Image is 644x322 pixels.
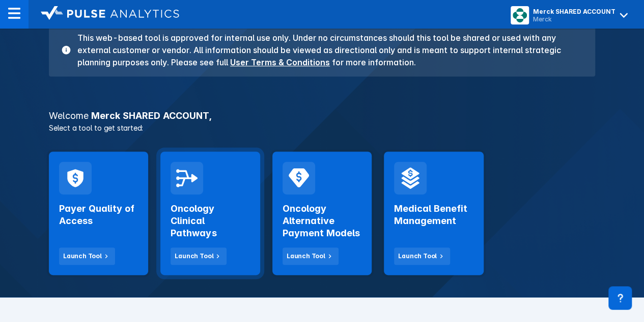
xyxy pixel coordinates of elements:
[8,7,20,19] img: menu--horizontal.svg
[171,247,227,265] button: Launch Tool
[49,152,148,275] a: Payer Quality of AccessLaunch Tool
[272,152,372,275] a: Oncology Alternative Payment ModelsLaunch Tool
[59,203,138,227] h2: Payer Quality of Access
[398,252,437,261] div: Launch Tool
[43,122,601,133] p: Select a tool to get started:
[43,111,601,120] h3: Merck SHARED ACCOUNT ,
[230,57,330,67] a: User Terms & Conditions
[41,6,179,20] img: logo
[59,247,115,265] button: Launch Tool
[394,247,450,265] button: Launch Tool
[287,252,325,261] div: Launch Tool
[71,32,583,68] h3: This web-based tool is approved for internal use only. Under no circumstances should this tool be...
[49,110,89,121] span: Welcome
[384,152,483,275] a: Medical Benefit ManagementLaunch Tool
[283,203,361,239] h2: Oncology Alternative Payment Models
[608,286,632,310] div: Contact Support
[533,8,615,15] div: Merck SHARED ACCOUNT
[513,8,527,22] img: menu button
[175,252,213,261] div: Launch Tool
[394,203,473,227] h2: Medical Benefit Management
[63,252,102,261] div: Launch Tool
[283,247,339,265] button: Launch Tool
[29,6,179,22] a: logo
[533,15,615,23] div: Merck
[160,152,260,275] a: Oncology Clinical PathwaysLaunch Tool
[171,203,249,239] h2: Oncology Clinical Pathways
